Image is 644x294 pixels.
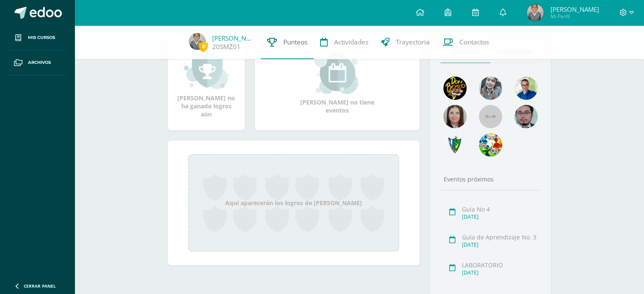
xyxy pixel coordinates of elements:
img: d0e54f245e8330cebada5b5b95708334.png [514,105,538,128]
span: Contactos [459,38,489,47]
img: 7cab5f6743d087d6deff47ee2e57ce0d.png [443,133,467,157]
a: 20SMZ01 [212,42,240,51]
span: Archivos [28,59,51,66]
a: Actividades [314,25,375,59]
span: Actividades [334,38,368,47]
img: 67c3d6f6ad1c930a517675cdc903f95f.png [443,105,467,128]
span: Trayectoria [396,38,430,47]
img: 0a0099982f62ce0649ef37d2a18ffb84.png [189,33,206,50]
img: 10741f48bcca31577cbcd80b61dad2f3.png [514,77,538,100]
div: LABORATORIO [462,261,538,269]
div: [DATE] [462,269,538,276]
div: Eventos próximos [440,175,540,183]
img: 45bd7986b8947ad7e5894cbc9b781108.png [479,77,502,100]
a: Archivos [7,50,68,75]
div: Guia No 4 [462,205,538,213]
div: [DATE] [462,213,538,220]
div: [PERSON_NAME] no tiene eventos [295,52,380,114]
div: Aquí aparecerán los logros de [PERSON_NAME] [188,154,399,252]
img: 55x55 [479,105,502,128]
img: a43eca2235894a1cc1b3d6ce2f11d98a.png [479,133,502,157]
img: 29fc2a48271e3f3676cb2cb292ff2552.png [443,77,467,100]
img: achievement_small.png [183,47,229,90]
span: Cerrar panel [24,283,56,289]
a: Punteos [261,25,314,59]
a: Contactos [436,25,495,59]
span: 0 [199,41,208,52]
span: Punteos [283,38,307,47]
a: [PERSON_NAME] [212,34,254,42]
span: Mi Perfil [550,13,599,20]
span: [PERSON_NAME] [550,5,599,14]
div: [DATE] [462,241,538,248]
a: Trayectoria [375,25,436,59]
span: Mis cursos [28,34,55,41]
img: event_small.png [314,52,360,94]
div: [PERSON_NAME] no ha ganado logros aún [176,47,236,118]
a: Mis cursos [7,25,68,50]
div: Guía de Aprendizaje No. 3 [462,233,538,241]
img: 0a0099982f62ce0649ef37d2a18ffb84.png [527,4,544,21]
